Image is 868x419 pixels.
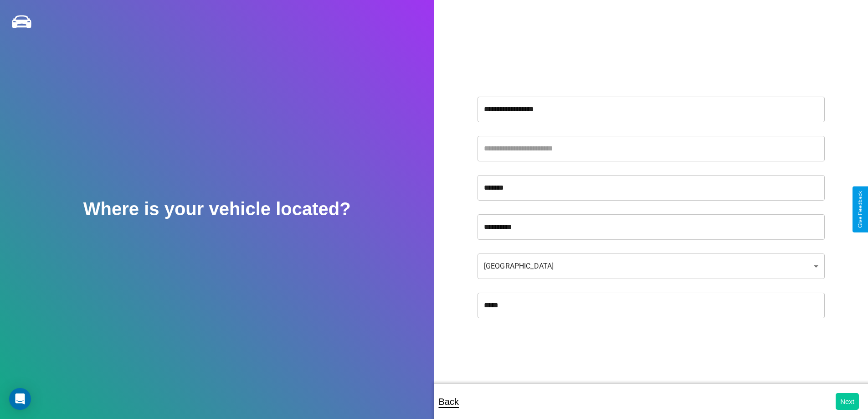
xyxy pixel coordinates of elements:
[836,393,859,410] button: Next
[439,393,459,410] p: Back
[83,199,351,219] h2: Where is your vehicle located?
[478,253,825,279] div: [GEOGRAPHIC_DATA]
[9,388,31,410] div: Open Intercom Messenger
[857,191,863,228] div: Give Feedback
